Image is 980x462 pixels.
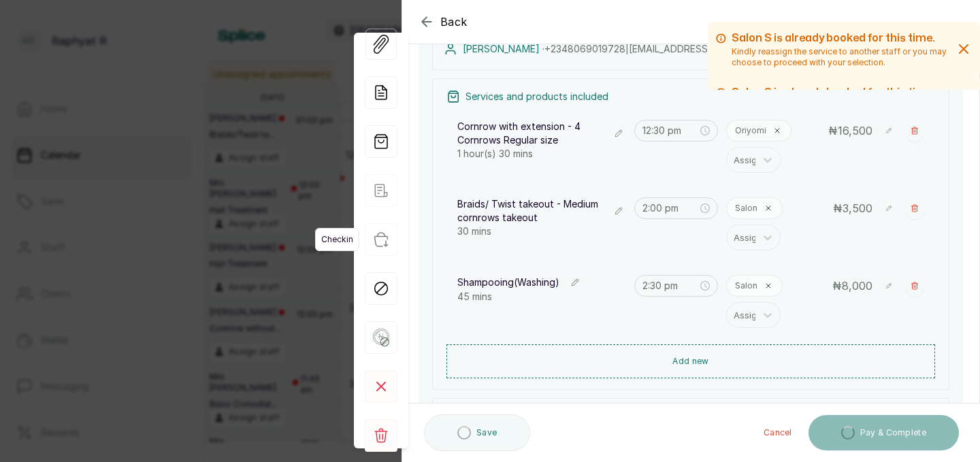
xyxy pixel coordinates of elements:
[457,225,626,238] p: 30 mins
[642,123,698,138] input: Select time
[753,415,803,450] button: Cancel
[808,415,959,450] button: Pay & Complete
[457,120,603,147] p: Cornrow with extension - 4 Cornrows Regular size
[457,197,603,225] p: Braids/ Twist takeout - Medium cornrows takeout
[463,42,789,56] p: [PERSON_NAME] ·
[735,125,766,136] p: Oriyomi
[365,223,397,256] div: Checkin
[642,278,698,293] input: Select time
[315,228,359,251] span: Checkin
[465,90,608,103] p: Services and products included
[832,278,872,294] p: ₦
[843,201,872,215] span: 3,500
[735,280,757,291] p: Salon
[457,276,559,289] p: Shampooing(Washing)
[446,344,935,378] button: Add new
[842,279,872,293] span: 8,000
[457,290,626,303] p: 45 mins
[735,203,757,214] p: Salon
[642,201,698,216] input: Select time
[838,124,872,137] span: 16,500
[419,14,468,30] button: Back
[732,84,950,101] h2: Salon S is already booked for this time.
[833,200,872,216] p: ₦
[732,30,950,46] h2: Salon S is already booked for this time.
[424,414,530,451] button: Save
[544,43,789,54] span: +234 8069019728 | [EMAIL_ADDRESS][DOMAIN_NAME]
[457,147,626,161] p: 1 hour(s) 30 mins
[440,14,468,30] span: Back
[732,46,950,68] p: Kindly reassign the service to another staff or you may choose to proceed with your selection.
[828,122,872,139] p: ₦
